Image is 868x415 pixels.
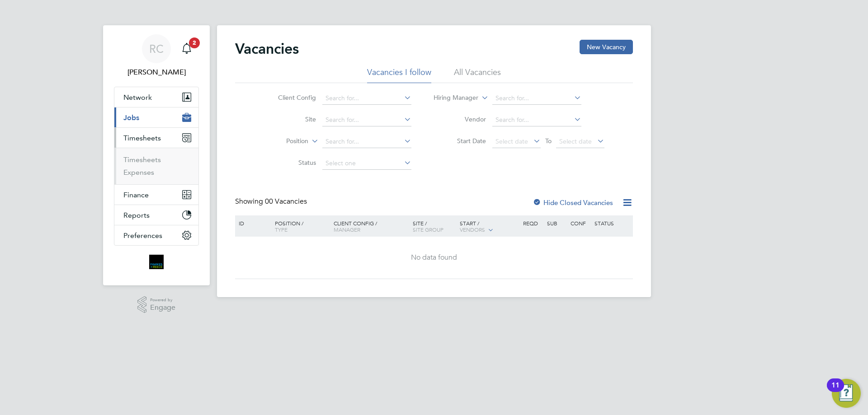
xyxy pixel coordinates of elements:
[114,255,199,269] a: Go to home page
[367,67,431,83] li: Vacancies I follow
[123,168,154,177] a: Expenses
[264,115,316,123] label: Site
[580,40,633,54] button: New Vacancy
[460,226,485,233] span: Vendors
[264,159,316,167] label: Status
[150,296,175,304] span: Powered by
[322,114,411,126] input: Search for...
[123,93,152,102] span: Network
[123,231,162,240] span: Preferences
[103,25,210,285] nav: Main navigation
[149,255,164,269] img: bromak-logo-retina.png
[426,93,478,103] label: Hiring Manager
[410,215,458,237] div: Site /
[150,304,175,312] span: Engage
[568,215,592,231] div: Conf
[592,215,632,231] div: Status
[454,67,501,83] li: All Vacancies
[123,155,161,164] a: Timesheets
[236,253,632,262] div: No data found
[492,92,581,105] input: Search for...
[137,296,176,313] a: Powered byEngage
[831,385,840,397] div: 11
[322,135,411,148] input: Search for...
[256,137,308,146] label: Position
[268,215,331,237] div: Position /
[236,215,268,231] div: ID
[265,197,307,206] span: 00 Vacancies
[495,137,528,145] span: Select date
[235,40,299,58] h2: Vacancies
[178,34,196,63] a: 2
[545,215,568,231] div: Sub
[114,87,198,107] button: Network
[492,114,581,126] input: Search for...
[114,67,199,78] span: Roselyn Coelho
[123,134,161,142] span: Timesheets
[434,115,486,123] label: Vendor
[322,157,411,170] input: Select one
[114,148,198,184] div: Timesheets
[235,197,309,206] div: Showing
[114,185,198,205] button: Finance
[189,37,200,48] span: 2
[114,205,198,225] button: Reports
[114,34,199,78] a: RC[PERSON_NAME]
[149,43,164,55] span: RC
[123,191,149,199] span: Finance
[521,215,544,231] div: Reqd
[264,93,316,102] label: Client Config
[533,198,613,207] label: Hide Closed Vacancies
[114,225,198,245] button: Preferences
[114,107,198,127] button: Jobs
[275,226,288,233] span: Type
[123,113,139,122] span: Jobs
[413,226,443,233] span: Site Group
[331,215,410,237] div: Client Config /
[334,226,360,233] span: Manager
[542,135,554,147] span: To
[123,211,150,219] span: Reports
[559,137,592,145] span: Select date
[832,379,861,408] button: Open Resource Center, 11 new notifications
[322,92,411,105] input: Search for...
[434,137,486,145] label: Start Date
[458,215,521,238] div: Start /
[114,128,198,148] button: Timesheets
